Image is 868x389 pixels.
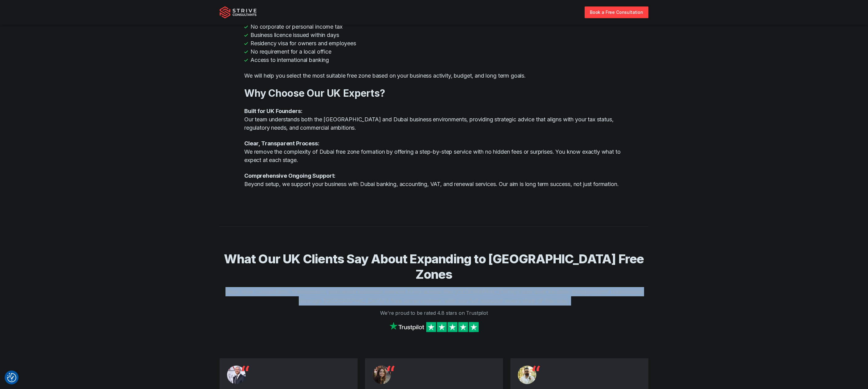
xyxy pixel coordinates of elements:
[244,71,624,80] p: We will help you select the most suitable free zone based on your business activity, budget, and ...
[244,56,624,64] li: Access to international banking
[244,22,624,31] li: No corporate or personal income tax
[244,39,624,47] li: Residency visa for owners and employees
[7,373,16,382] button: Consent Preferences
[388,320,480,334] img: Strive on Trustpilot
[244,172,335,179] strong: Comprehensive Ongoing Support:
[244,47,624,56] li: No requirement for a local office
[585,6,648,18] a: Book a Free Consultation
[244,140,319,147] strong: Clear, Transparent Process:
[227,366,245,384] img: Testimonial from Mathew Graham
[220,287,648,306] p: Hear how consultants, freelancers, and small business owners from across the [GEOGRAPHIC_DATA] ha...
[244,108,302,114] strong: Built for UK Founders:
[244,172,624,188] p: Beyond setup, we support your business with Dubai banking, accounting, VAT, and renewal services....
[518,366,536,384] img: Testimonial from Priyesh Dusara
[372,366,391,384] img: Testimonial from Teeba Bosnic
[220,251,648,282] h3: What Our UK Clients Say About Expanding to [GEOGRAPHIC_DATA] Free Zones
[244,139,624,164] p: We remove the complexity of Dubai free zone formation by offering a step-by-step service with no ...
[244,31,624,39] li: Business licence issued within days
[220,6,257,18] img: Strive Consultants
[7,373,16,382] img: Revisit consent button
[244,107,624,132] p: Our team understands both the [GEOGRAPHIC_DATA] and Dubai business environments, providing strate...
[220,309,648,317] p: We're proud to be rated 4.8 stars on Trustpilot
[244,87,624,99] h3: Why Choose Our UK Experts?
